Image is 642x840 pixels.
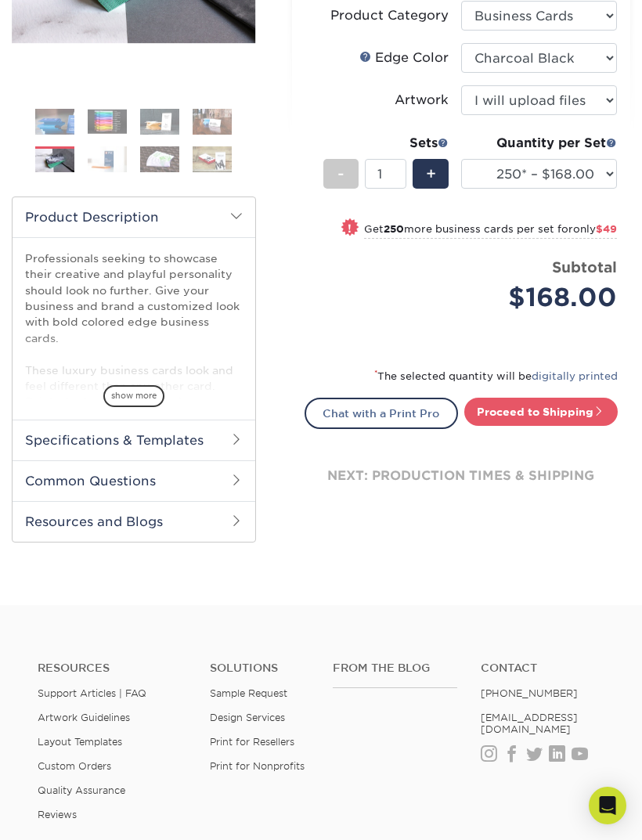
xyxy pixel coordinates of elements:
[13,460,255,501] h2: Common Questions
[38,687,146,699] a: Support Articles | FAQ
[359,49,449,67] div: Edge Color
[35,146,74,174] img: Business Cards 05
[13,501,255,542] h2: Resources and Blogs
[103,385,164,406] span: show more
[481,687,578,699] a: [PHONE_NUMBER]
[140,108,179,135] img: Business Cards 03
[426,162,436,186] span: +
[210,687,287,699] a: Sample Request
[323,134,449,153] div: Sets
[464,398,618,426] a: Proceed to Shipping
[384,223,404,235] strong: 250
[461,134,617,153] div: Quantity per Set
[88,110,127,134] img: Business Cards 02
[333,662,457,675] h4: From the Blog
[364,223,617,239] small: Get more business cards per set for
[38,784,125,796] a: Quality Assurance
[532,370,618,382] a: digitally printed
[38,712,130,723] a: Artwork Guidelines
[13,420,255,460] h2: Specifications & Templates
[140,146,179,173] img: Business Cards 07
[552,258,617,276] strong: Subtotal
[573,223,617,235] span: only
[193,108,232,135] img: Business Cards 04
[38,662,186,675] h4: Resources
[193,146,232,173] img: Business Cards 08
[13,197,255,237] h2: Product Description
[481,662,605,675] a: Contact
[481,712,578,735] a: [EMAIL_ADDRESS][DOMAIN_NAME]
[330,6,449,25] div: Product Category
[35,102,74,141] img: Business Cards 01
[337,162,344,186] span: -
[38,760,111,772] a: Custom Orders
[210,662,309,675] h4: Solutions
[38,736,122,748] a: Layout Templates
[210,736,294,748] a: Print for Resellers
[305,398,458,429] a: Chat with a Print Pro
[395,91,449,110] div: Artwork
[25,251,243,777] p: Professionals seeking to showcase their creative and playful personality should look no further. ...
[473,279,617,316] div: $168.00
[210,760,305,772] a: Print for Nonprofits
[210,712,285,723] a: Design Services
[305,429,618,523] div: next: production times & shipping
[596,223,617,235] span: $49
[374,370,618,382] small: The selected quantity will be
[589,787,626,824] div: Open Intercom Messenger
[348,221,352,237] span: !
[4,792,133,835] iframe: Google Customer Reviews
[88,146,127,173] img: Business Cards 06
